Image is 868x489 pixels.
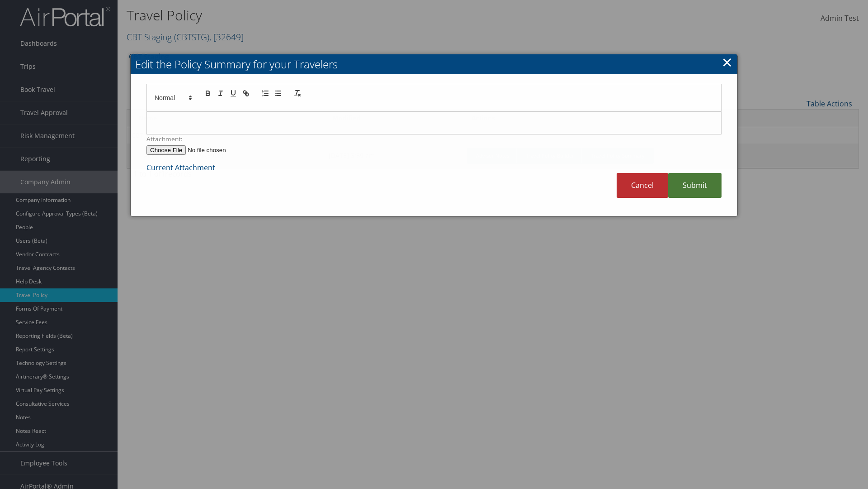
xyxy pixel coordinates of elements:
[668,173,722,198] a: Submit
[617,173,668,198] a: Cancel
[722,53,732,71] a: Close
[146,163,215,173] a: Current Attachment
[131,54,737,74] h2: Edit the Policy Summary for your Travelers
[146,134,722,144] label: Attachment:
